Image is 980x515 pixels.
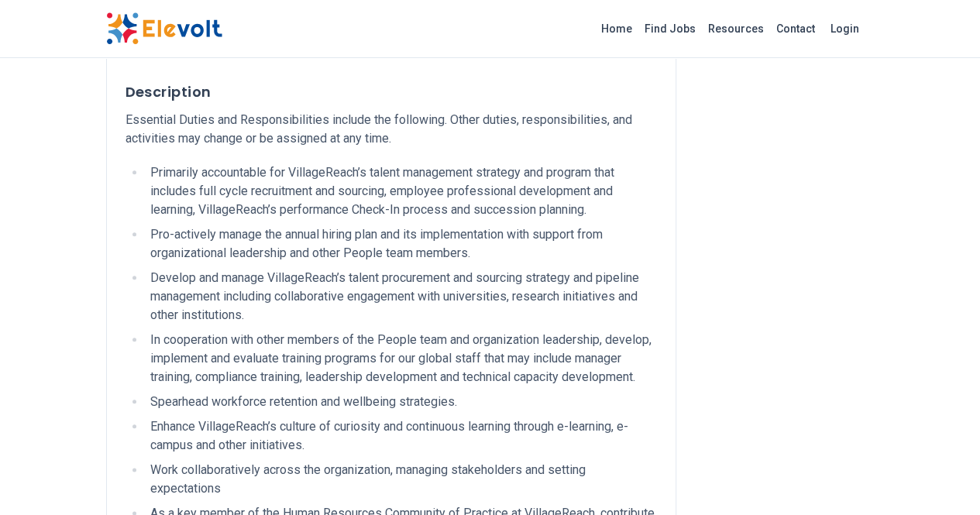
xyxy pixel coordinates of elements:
[146,163,657,219] li: Primarily accountable for VillageReach’s talent management strategy and program that includes ful...
[702,16,770,41] a: Resources
[146,225,657,263] li: Pro-actively manage the annual hiring plan and its implementation with support from organizationa...
[106,12,222,45] img: Elevolt
[821,13,868,44] a: Login
[595,16,638,41] a: Home
[638,16,702,41] a: Find Jobs
[146,417,657,455] li: Enhance VillageReach’s culture of curiosity and continuous learning through e-learning, e-campus ...
[126,111,657,148] p: Essential Duties and Responsibilities include the following. Other duties, responsibilities, and ...
[146,269,657,324] li: Develop and manage VillageReach’s talent procurement and sourcing strategy and pipeline managemen...
[146,461,657,498] li: Work collaboratively across the organization, managing stakeholders and setting expectations
[146,331,657,386] li: In cooperation with other members of the People team and organization leadership, develop, implem...
[146,393,657,411] li: Spearhead workforce retention and wellbeing strategies.
[770,16,821,41] a: Contact
[903,441,980,515] iframe: Chat Widget
[126,81,657,103] h3: Description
